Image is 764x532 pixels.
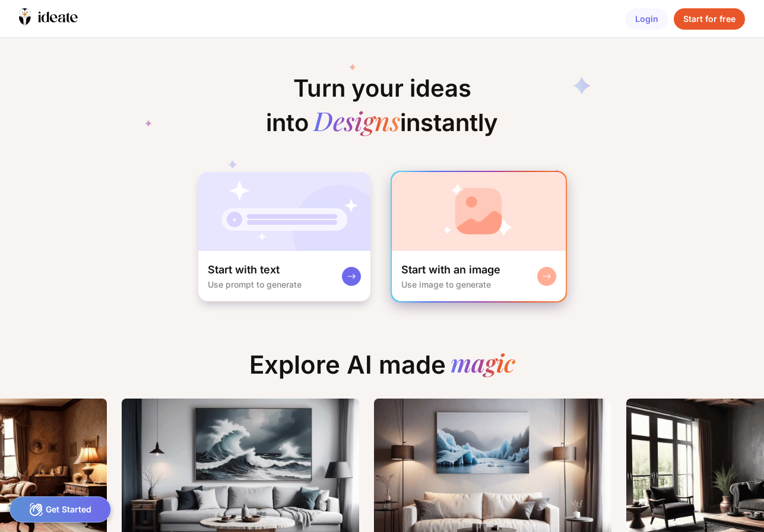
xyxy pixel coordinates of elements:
div: Get Started [9,496,111,523]
div: Start with text [208,263,280,277]
div: Use prompt to generate [208,279,302,289]
div: Explore AI made [240,350,525,389]
img: startWithTextCardBg.jpg [198,172,370,251]
div: Login [626,8,668,30]
div: Use image to generate [401,279,491,289]
div: magic [451,350,515,380]
img: startWithImageCardBg.jpg [392,172,565,251]
div: Start for free [674,8,745,30]
div: Start with an image [401,263,500,277]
